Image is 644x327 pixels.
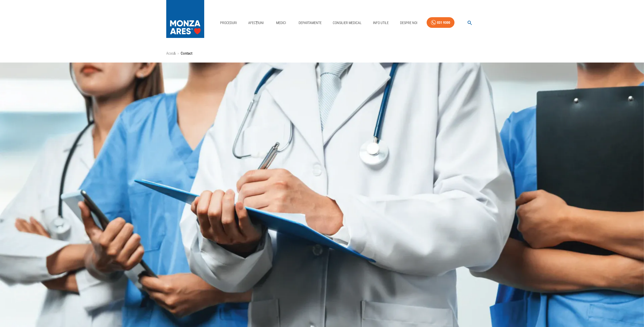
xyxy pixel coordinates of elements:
a: Medici [273,18,289,28]
a: 031 9300 [427,17,454,28]
div: 031 9300 [437,19,450,26]
li: › [178,51,179,56]
a: Info Utile [371,18,391,28]
nav: breadcrumb [166,51,478,56]
a: Consilier Medical [331,18,364,28]
a: Afecțiuni [246,18,266,28]
a: Proceduri [218,18,239,28]
p: Contact [181,51,192,56]
a: Despre Noi [398,18,419,28]
a: Acasă [166,51,176,56]
a: Departamente [297,18,324,28]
